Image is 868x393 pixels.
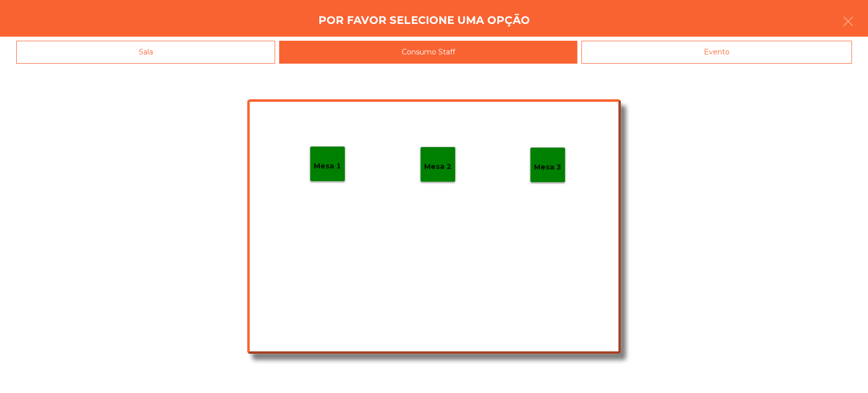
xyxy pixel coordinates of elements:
p: Mesa 2 [424,161,452,173]
p: Mesa 3 [534,161,561,173]
div: Sala [16,41,275,64]
div: Consumo Staff [279,41,577,64]
div: Evento [581,41,852,64]
p: Mesa 1 [314,160,341,172]
h4: Por favor selecione uma opção [318,13,530,28]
